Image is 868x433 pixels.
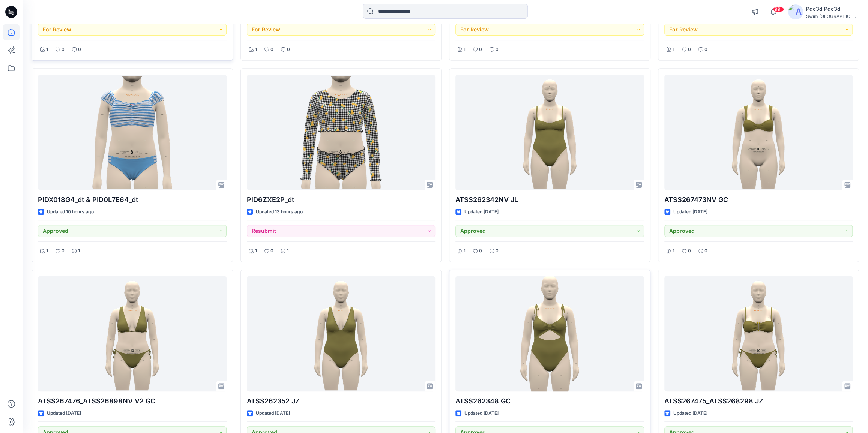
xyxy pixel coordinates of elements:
[496,247,499,255] p: 0
[247,195,436,205] p: PID6ZXE2P_dt
[78,46,81,54] p: 0
[38,276,227,391] a: ATSS267476_ATSS26898NV V2 GC
[673,409,707,417] p: Updated [DATE]
[664,195,853,205] p: ATSS267473NV GC
[773,6,784,12] span: 99+
[62,46,65,54] p: 0
[788,4,803,19] img: avatar
[78,247,80,255] p: 1
[38,75,227,190] a: PIDX018G4_dt & PID0L7E64_dt
[464,208,499,216] p: Updated [DATE]
[496,46,499,54] p: 0
[255,247,257,255] p: 1
[464,247,466,255] p: 1
[704,46,707,54] p: 0
[455,75,644,190] a: ATSS262342NV JL
[256,409,290,417] p: Updated [DATE]
[479,247,482,255] p: 0
[455,396,644,406] p: ATSS262348 GC
[247,276,436,391] a: ATSS262352 JZ
[673,46,674,54] p: 1
[46,46,48,54] p: 1
[270,46,273,54] p: 0
[255,46,257,54] p: 1
[455,195,644,205] p: ATSS262342NV JL
[455,276,644,391] a: ATSS262348 GC
[38,396,227,406] p: ATSS267476_ATSS26898NV V2 GC
[47,208,94,216] p: Updated 10 hours ago
[479,46,482,54] p: 0
[47,409,81,417] p: Updated [DATE]
[247,75,436,190] a: PID6ZXE2P_dt
[46,247,48,255] p: 1
[464,409,499,417] p: Updated [DATE]
[688,46,691,54] p: 0
[62,247,65,255] p: 0
[673,208,707,216] p: Updated [DATE]
[806,4,859,13] div: Pdc3d Pdc3d
[673,247,674,255] p: 1
[464,46,466,54] p: 1
[287,46,290,54] p: 0
[806,13,859,19] div: Swim [GEOGRAPHIC_DATA]
[287,247,289,255] p: 1
[270,247,273,255] p: 0
[256,208,303,216] p: Updated 13 hours ago
[704,247,707,255] p: 0
[247,396,436,406] p: ATSS262352 JZ
[38,195,227,205] p: PIDX018G4_dt & PID0L7E64_dt
[688,247,691,255] p: 0
[664,396,853,406] p: ATSS267475_ATSS268298 JZ
[664,75,853,190] a: ATSS267473NV GC
[664,276,853,391] a: ATSS267475_ATSS268298 JZ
